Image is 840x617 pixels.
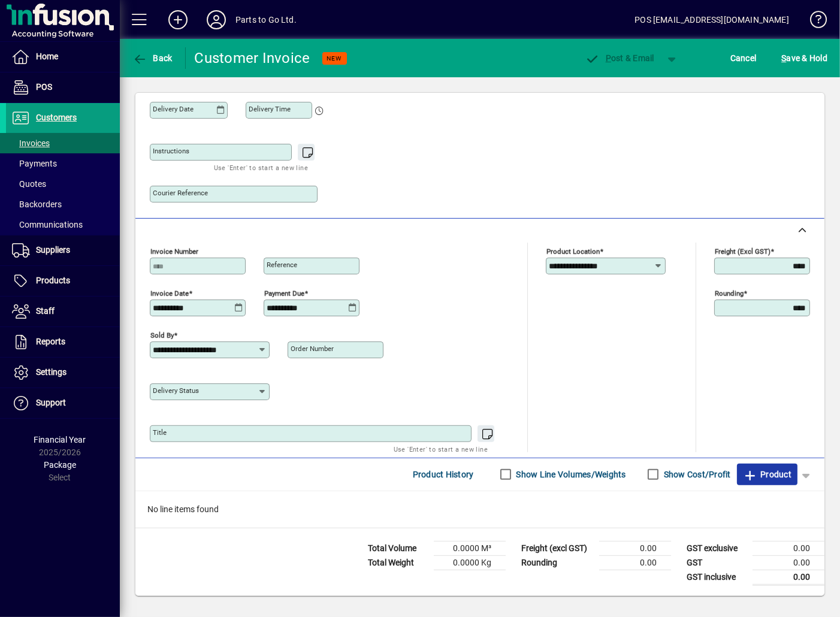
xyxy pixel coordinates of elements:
[413,465,474,484] span: Product History
[515,555,599,570] td: Rounding
[150,247,198,255] mat-label: Invoice number
[153,189,208,197] mat-label: Courier Reference
[6,174,120,194] a: Quotes
[6,266,120,296] a: Products
[6,72,120,102] a: POS
[159,9,197,31] button: Add
[6,297,120,326] a: Staff
[778,47,830,69] button: Save & Hold
[362,555,434,570] td: Total Weight
[36,52,58,61] span: Home
[36,398,66,407] span: Support
[6,235,120,265] a: Suppliers
[514,468,626,480] label: Show Line Volumes/Weights
[6,133,120,153] a: Invoices
[12,179,46,189] span: Quotes
[197,9,235,31] button: Profile
[434,541,506,555] td: 0.0000 M³
[36,337,65,346] span: Reports
[599,555,671,570] td: 0.00
[249,105,291,113] mat-label: Delivery time
[132,53,173,63] span: Back
[753,555,824,570] td: 0.00
[12,199,62,209] span: Backorders
[681,570,753,585] td: GST inclusive
[267,261,297,269] mat-label: Reference
[36,245,70,255] span: Suppliers
[36,113,77,122] span: Customers
[606,53,611,63] span: P
[727,47,760,69] button: Cancel
[394,442,488,456] mat-hint: Use 'Enter' to start a new line
[153,428,167,437] mat-label: Title
[153,386,199,395] mat-label: Delivery status
[129,47,176,69] button: Back
[34,435,86,444] span: Financial Year
[36,367,67,377] span: Settings
[214,161,308,174] mat-hint: Use 'Enter' to start a new line
[781,49,827,68] span: ave & Hold
[291,344,334,353] mat-label: Order number
[327,55,342,62] span: NEW
[36,306,55,316] span: Staff
[362,541,434,555] td: Total Volume
[681,541,753,555] td: GST exclusive
[585,53,654,63] span: ost & Email
[753,541,824,555] td: 0.00
[730,49,757,68] span: Cancel
[753,570,824,585] td: 0.00
[6,388,120,418] a: Support
[12,159,57,168] span: Payments
[743,465,791,484] span: Product
[6,153,120,174] a: Payments
[6,194,120,214] a: Backorders
[599,541,671,555] td: 0.00
[715,247,770,255] mat-label: Freight (excl GST)
[6,358,120,388] a: Settings
[434,555,506,570] td: 0.0000 Kg
[801,2,825,41] a: Knowledge Base
[6,42,120,72] a: Home
[408,464,479,485] button: Product History
[153,105,194,113] mat-label: Delivery date
[235,10,297,29] div: Parts to Go Ltd.
[546,247,600,255] mat-label: Product location
[135,491,824,528] div: No line items found
[781,53,786,63] span: S
[715,289,744,297] mat-label: Rounding
[579,47,660,69] button: Post & Email
[264,289,304,297] mat-label: Payment due
[44,460,76,470] span: Package
[120,47,186,69] app-page-header-button: Back
[195,49,310,68] div: Customer Invoice
[150,331,174,339] mat-label: Sold by
[737,464,797,485] button: Product
[12,220,83,229] span: Communications
[36,82,52,92] span: POS
[515,541,599,555] td: Freight (excl GST)
[634,10,789,29] div: POS [EMAIL_ADDRESS][DOMAIN_NAME]
[150,289,189,297] mat-label: Invoice date
[12,138,50,148] span: Invoices
[153,147,189,155] mat-label: Instructions
[6,327,120,357] a: Reports
[681,555,753,570] td: GST
[36,276,70,285] span: Products
[6,214,120,235] a: Communications
[661,468,731,480] label: Show Cost/Profit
